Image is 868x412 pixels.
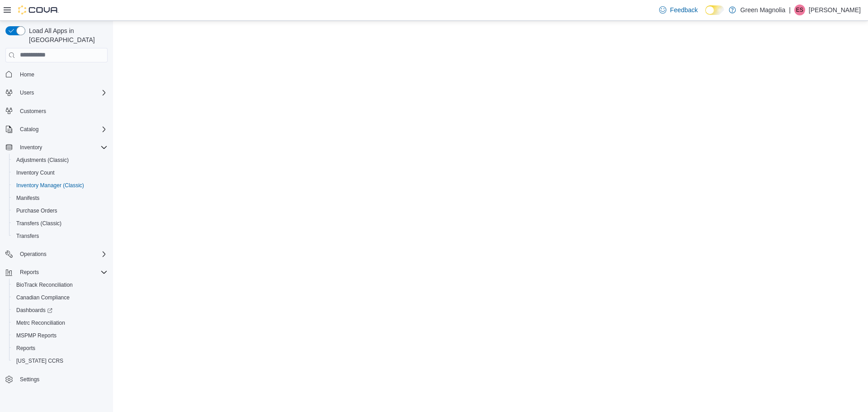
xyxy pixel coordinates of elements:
[13,193,108,204] span: Manifests
[796,5,803,15] span: ES
[16,207,57,214] span: Purchase Orders
[25,26,108,44] span: Load All Apps in [GEOGRAPHIC_DATA]
[2,141,111,154] button: Inventory
[13,167,108,178] span: Inventory Count
[656,1,701,19] a: Feedback
[9,304,111,317] a: Dashboards
[2,266,111,279] button: Reports
[13,180,108,191] span: Inventory Manager (Classic)
[20,376,39,383] span: Settings
[13,355,108,366] span: Washington CCRS
[2,68,111,81] button: Home
[741,5,786,15] p: Green Magnolia
[16,124,42,135] button: Catalog
[9,329,111,342] button: MSPMP Reports
[13,355,67,366] a: [US_STATE] CCRS
[20,71,34,78] span: Home
[16,194,39,202] span: Manifests
[16,69,38,80] a: Home
[16,345,35,352] span: Reports
[9,279,111,291] button: BioTrack Reconciliation
[20,269,39,276] span: Reports
[16,69,108,80] span: Home
[13,180,88,191] a: Inventory Manager (Classic)
[16,307,52,314] span: Dashboards
[13,218,65,229] a: Transfers (Classic)
[794,5,805,15] div: Emily Snapka
[20,126,38,133] span: Catalog
[13,317,69,328] a: Metrc Reconciliation
[9,192,111,204] button: Manifests
[13,330,108,341] span: MSPMP Reports
[13,167,58,178] a: Inventory Count
[16,87,38,98] button: Users
[9,217,111,230] button: Transfers (Classic)
[16,294,70,301] span: Canadian Compliance
[20,108,46,115] span: Customers
[9,355,111,367] button: [US_STATE] CCRS
[13,343,39,354] a: Reports
[13,279,108,290] span: BioTrack Reconciliation
[16,249,108,260] span: Operations
[9,317,111,329] button: Metrc Reconciliation
[2,104,111,118] button: Customers
[13,305,108,316] span: Dashboards
[16,249,50,260] button: Operations
[16,267,108,278] span: Reports
[16,87,108,98] span: Users
[13,317,108,328] span: Metrc Reconciliation
[16,182,84,189] span: Inventory Manager (Classic)
[16,142,108,153] span: Inventory
[16,357,63,365] span: [US_STATE] CCRS
[2,373,111,386] button: Settings
[13,205,108,216] span: Purchase Orders
[16,267,42,278] button: Reports
[789,5,791,15] p: |
[13,343,108,354] span: Reports
[13,305,56,316] a: Dashboards
[13,231,108,242] span: Transfers
[16,232,39,240] span: Transfers
[13,231,42,242] a: Transfers
[9,291,111,304] button: Canadian Compliance
[20,144,42,151] span: Inventory
[20,251,47,258] span: Operations
[9,166,111,179] button: Inventory Count
[16,106,50,117] a: Customers
[16,156,69,164] span: Adjustments (Classic)
[13,292,73,303] a: Canadian Compliance
[13,155,72,166] a: Adjustments (Classic)
[13,330,60,341] a: MSPMP Reports
[705,15,706,15] span: Dark Mode
[9,230,111,242] button: Transfers
[16,281,73,289] span: BioTrack Reconciliation
[16,374,43,385] a: Settings
[13,155,108,166] span: Adjustments (Classic)
[705,5,724,15] input: Dark Mode
[2,123,111,136] button: Catalog
[13,279,76,290] a: BioTrack Reconciliation
[16,105,108,117] span: Customers
[13,193,43,204] a: Manifests
[2,86,111,99] button: Users
[18,5,59,14] img: Cova
[2,248,111,260] button: Operations
[20,89,34,96] span: Users
[16,332,57,339] span: MSPMP Reports
[670,5,698,14] span: Feedback
[16,142,46,153] button: Inventory
[9,204,111,217] button: Purchase Orders
[16,374,108,385] span: Settings
[9,179,111,192] button: Inventory Manager (Classic)
[13,292,108,303] span: Canadian Compliance
[13,205,61,216] a: Purchase Orders
[16,220,61,227] span: Transfers (Classic)
[809,5,861,15] p: [PERSON_NAME]
[5,64,108,410] nav: Complex example
[9,342,111,355] button: Reports
[16,319,65,327] span: Metrc Reconciliation
[13,218,108,229] span: Transfers (Classic)
[16,124,108,135] span: Catalog
[9,154,111,166] button: Adjustments (Classic)
[16,169,55,176] span: Inventory Count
